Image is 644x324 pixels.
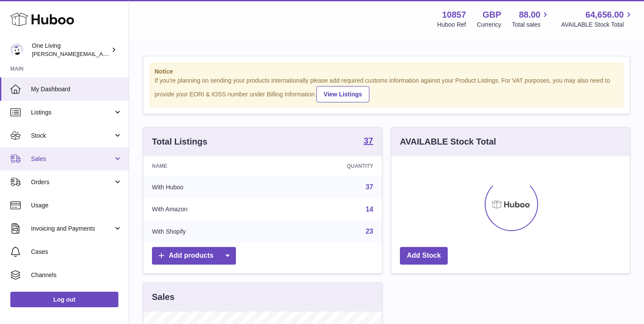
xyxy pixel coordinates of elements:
[143,176,274,198] td: With Huboo
[10,292,118,307] a: Log out
[364,136,373,145] strong: 37
[561,21,634,29] span: AVAILABLE Stock Total
[585,9,624,21] span: 64,656.00
[512,9,550,29] a: 88.00 Total sales
[31,178,113,186] span: Orders
[155,68,619,76] strong: Notice
[32,50,173,57] span: [PERSON_NAME][EMAIL_ADDRESS][DOMAIN_NAME]
[400,247,448,265] a: Add Stock
[152,136,207,148] h3: Total Listings
[400,136,496,148] h3: AVAILABLE Stock Total
[364,136,373,147] a: 37
[143,220,274,243] td: With Shopify
[155,77,619,102] div: If you're planning on sending your products internationally please add required customs informati...
[143,198,274,221] td: With Amazon
[483,9,501,21] strong: GBP
[10,43,23,56] img: Jessica@oneliving.com
[31,155,113,163] span: Sales
[31,85,122,93] span: My Dashboard
[477,21,502,29] div: Currency
[32,42,109,58] div: One Living
[512,21,550,29] span: Total sales
[31,108,113,117] span: Listings
[31,132,113,140] span: Stock
[143,156,274,176] th: Name
[31,201,122,210] span: Usage
[442,9,466,21] strong: 10857
[316,86,369,102] a: View Listings
[31,248,122,256] span: Cases
[365,206,373,213] a: 14
[152,291,174,303] h3: Sales
[152,247,236,265] a: Add products
[31,271,122,279] span: Channels
[274,156,382,176] th: Quantity
[365,183,373,191] a: 37
[561,9,634,29] a: 64,656.00 AVAILABLE Stock Total
[437,21,466,29] div: Huboo Ref
[519,9,540,21] span: 88.00
[31,225,113,233] span: Invoicing and Payments
[365,228,373,235] a: 23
